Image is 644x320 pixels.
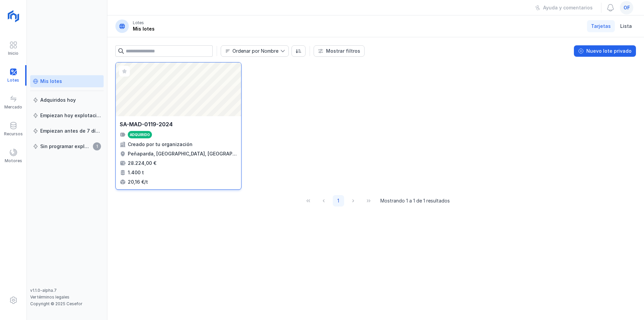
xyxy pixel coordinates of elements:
div: 1.400 t [128,169,144,176]
a: Ver términos legales [30,294,69,300]
a: Mis lotes [30,75,104,87]
button: Ayuda y comentarios [531,2,597,13]
a: Adquiridos hoy [30,94,104,106]
div: Mis lotes [133,26,155,32]
a: Sin programar explotación1 [30,140,104,152]
div: Mercado [4,104,22,110]
a: Lista [616,20,636,32]
button: Mostrar filtros [314,45,365,57]
a: Empiezan antes de 7 días [30,125,104,137]
div: Ordenar por Nombre [232,49,278,53]
span: of [624,4,630,11]
div: Sin programar explotación [40,143,91,150]
img: logoRight.svg [5,8,22,25]
a: Tarjetas [587,20,615,32]
div: Copyright © 2025 Cesefor [30,301,104,307]
span: Mostrando 1 a 1 de 1 resultados [380,197,450,204]
div: Lotes [133,20,144,26]
span: 1 [93,142,101,150]
div: Ayuda y comentarios [543,4,593,11]
div: Mis lotes [40,78,62,85]
div: Empiezan antes de 7 días [40,128,101,134]
button: Page 1 [333,195,344,207]
span: Lista [620,23,632,30]
div: v1.1.0-alpha.7 [30,288,104,293]
div: Inicio [8,51,18,56]
div: Nuevo lote privado [586,48,632,54]
div: Motores [5,158,22,164]
div: Peñaparda, [GEOGRAPHIC_DATA], [GEOGRAPHIC_DATA], [GEOGRAPHIC_DATA] [128,150,237,157]
div: Adquirido [130,132,150,137]
div: Empiezan hoy explotación [40,112,101,119]
span: Tarjetas [591,23,611,30]
div: Mostrar filtros [326,48,360,54]
div: Adquiridos hoy [40,97,76,103]
a: Empiezan hoy explotación [30,109,104,122]
span: Nombre [221,46,280,56]
div: 28.224,00 € [128,160,156,167]
a: SA-MAD-0119-2024AdquiridoCreado por tu organizaciónPeñaparda, [GEOGRAPHIC_DATA], [GEOGRAPHIC_DATA... [115,62,241,190]
div: Creado por tu organización [128,141,193,148]
button: Nuevo lote privado [574,45,636,57]
div: SA-MAD-0119-2024 [120,120,173,128]
div: Recursos [4,131,23,137]
div: 20,16 €/t [128,179,148,185]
